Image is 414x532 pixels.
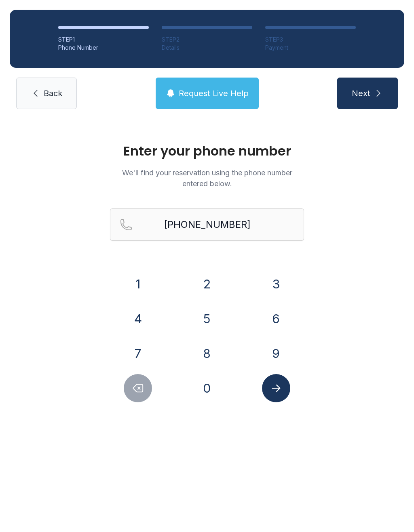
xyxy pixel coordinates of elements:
[110,208,304,241] input: Reservation phone number
[265,44,356,52] div: Payment
[124,270,152,298] button: 1
[110,145,304,158] h1: Enter your phone number
[44,88,62,99] span: Back
[124,339,152,368] button: 7
[262,339,290,368] button: 9
[193,374,221,402] button: 0
[193,305,221,333] button: 5
[265,36,356,44] div: STEP 3
[193,270,221,298] button: 2
[162,44,252,52] div: Details
[193,339,221,368] button: 8
[262,305,290,333] button: 6
[162,36,252,44] div: STEP 2
[110,167,304,189] p: We'll find your reservation using the phone number entered below.
[262,374,290,402] button: Submit lookup form
[124,374,152,402] button: Delete number
[58,36,149,44] div: STEP 1
[262,270,290,298] button: 3
[124,305,152,333] button: 4
[58,44,149,52] div: Phone Number
[179,88,249,99] span: Request Live Help
[352,88,370,99] span: Next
